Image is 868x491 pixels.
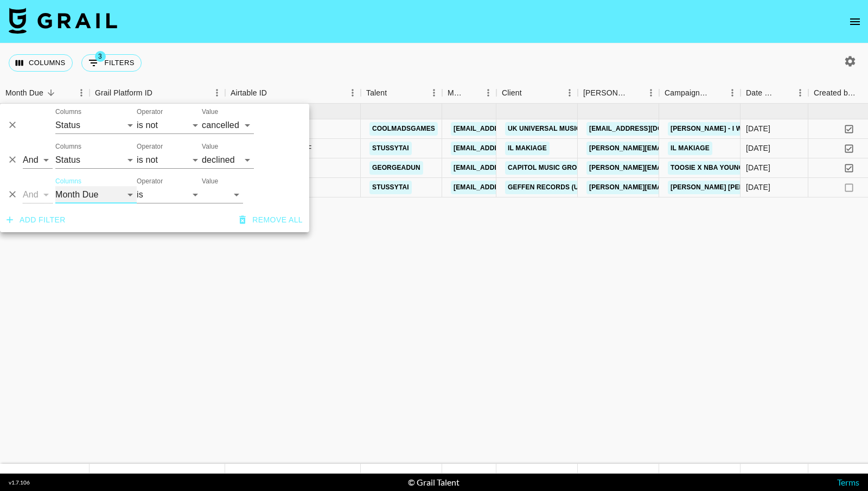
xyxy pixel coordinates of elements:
[837,477,859,487] a: Terms
[814,82,856,104] div: Created by Grail Team
[792,85,808,101] button: Menu
[844,11,866,33] button: open drawer
[81,54,142,72] button: Show filters
[9,8,117,34] img: Grail Talent
[480,85,496,101] button: Menu
[741,82,808,104] div: Date Created
[586,122,708,136] a: [EMAIL_ADDRESS][DOMAIN_NAME]
[95,82,152,104] div: Grail Platform ID
[344,85,361,101] button: Menu
[451,142,572,155] a: [EMAIL_ADDRESS][DOMAIN_NAME]
[55,177,81,186] label: Columns
[73,85,90,101] button: Menu
[561,85,578,101] button: Menu
[95,51,106,62] span: 3
[202,107,218,117] label: Value
[387,85,402,100] button: Sort
[4,117,21,133] button: Delete
[209,85,225,101] button: Menu
[777,85,792,100] button: Sort
[724,85,741,101] button: Menu
[23,186,53,203] select: Logic operator
[90,82,225,104] div: Grail Platform ID
[442,82,496,104] div: Manager
[643,85,659,101] button: Menu
[202,142,218,151] label: Value
[451,122,572,136] a: [EMAIL_ADDRESS][DOMAIN_NAME]
[408,477,459,488] div: © Grail Talent
[369,181,412,194] a: stussytai
[235,210,307,230] button: Remove all
[43,85,59,100] button: Sort
[709,85,724,100] button: Sort
[9,54,73,72] button: Select columns
[369,161,423,175] a: georgeadun
[586,142,763,155] a: [PERSON_NAME][EMAIL_ADDRESS][DOMAIN_NAME]
[137,142,163,151] label: Operator
[9,479,30,486] div: v 1.7.106
[152,85,168,100] button: Sort
[4,152,21,168] button: Delete
[137,177,163,186] label: Operator
[628,85,643,100] button: Sort
[426,85,442,101] button: Menu
[496,82,578,104] div: Client
[448,82,465,104] div: Manager
[505,181,640,194] a: Geffen Records (Universal Music)
[451,161,572,175] a: [EMAIL_ADDRESS][DOMAIN_NAME]
[465,85,480,100] button: Sort
[4,187,21,203] button: Delete
[583,82,628,104] div: [PERSON_NAME]
[746,82,777,104] div: Date Created
[522,85,537,100] button: Sort
[578,82,659,104] div: Booker
[55,107,81,117] label: Columns
[202,177,218,186] label: Value
[505,122,657,136] a: UK UNIVERSAL MUSIC OPERATIONS LIMITED
[659,82,741,104] div: Campaign (Type)
[366,82,387,104] div: Talent
[451,181,572,194] a: [EMAIL_ADDRESS][DOMAIN_NAME]
[2,210,70,230] button: Add filter
[665,82,709,104] div: Campaign (Type)
[586,181,819,194] a: [PERSON_NAME][EMAIL_ADDRESS][PERSON_NAME][DOMAIN_NAME]
[668,161,852,175] a: Toosie x NBA Youngboy - Don't Go (Unreleased)
[586,161,763,175] a: [PERSON_NAME][EMAIL_ADDRESS][DOMAIN_NAME]
[231,82,267,104] div: Airtable ID
[505,142,550,155] a: il Makiage
[369,142,412,155] a: stussytai
[267,85,282,100] button: Sort
[55,142,81,151] label: Columns
[369,122,438,136] a: coolmadsgames
[502,82,522,104] div: Client
[668,181,855,194] a: [PERSON_NAME] [PERSON_NAME] "Let Me Love You"
[137,107,163,117] label: Operator
[225,82,361,104] div: Airtable ID
[361,82,442,104] div: Talent
[23,151,53,169] select: Logic operator
[505,161,589,175] a: Capitol Music Group
[668,142,712,155] a: Il Makiage
[746,162,770,173] div: 02/10/2025
[746,182,770,193] div: 02/10/2025
[746,143,770,154] div: 01/10/2025
[5,82,43,104] div: Month Due
[668,122,769,136] a: [PERSON_NAME] - I Wonder
[746,123,770,134] div: 08/10/2025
